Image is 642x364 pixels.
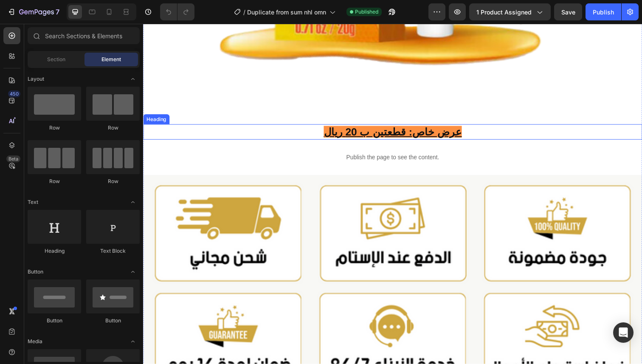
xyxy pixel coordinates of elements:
[28,178,81,185] div: Row
[247,8,326,17] span: Duplicate from sum nhl omn
[28,75,44,83] span: Layout
[8,90,20,97] div: 450
[28,247,81,255] div: Heading
[476,8,532,17] span: 1 product assigned
[47,56,65,63] span: Section
[126,265,140,279] span: Toggle open
[184,104,325,116] u: عرض خاص: قطعتين ب 20 ريال
[126,195,140,209] span: Toggle open
[469,3,551,20] button: 1 product assigned
[3,3,63,20] button: 7
[143,24,642,364] iframe: Design area
[86,247,140,255] div: Text Block
[28,317,81,324] div: Button
[160,3,194,20] div: Undo/Redo
[86,178,140,185] div: Row
[586,3,621,20] button: Publish
[28,124,81,132] div: Row
[56,7,59,17] p: 7
[355,8,378,16] span: Published
[243,8,245,17] span: /
[101,56,121,63] span: Element
[593,8,614,17] div: Publish
[126,335,140,348] span: Toggle open
[126,72,140,86] span: Toggle open
[28,338,42,345] span: Media
[86,124,140,132] div: Row
[2,94,25,102] div: Heading
[6,155,20,162] div: Beta
[613,322,634,343] div: Open Intercom Messenger
[28,268,43,276] span: Button
[28,27,140,44] input: Search Sections & Elements
[28,198,38,206] span: Text
[86,317,140,324] div: Button
[561,8,575,16] span: Save
[554,3,582,20] button: Save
